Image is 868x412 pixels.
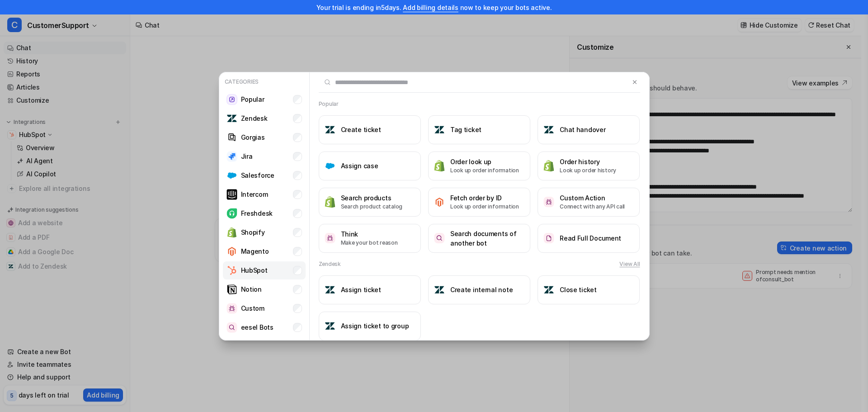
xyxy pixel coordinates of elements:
h3: Order history [560,157,616,166]
h3: Close ticket [560,285,597,294]
p: HubSpot [241,265,268,275]
img: Custom Action [543,197,554,207]
img: Assign ticket [325,284,335,295]
p: Connect with any API call [560,203,625,211]
h3: Assign ticket [341,285,381,294]
p: Custom [241,303,264,313]
button: Read Full DocumentRead Full Document [538,224,640,253]
p: Look up order information [450,166,519,175]
button: Assign caseAssign case [319,152,421,180]
h3: Think [341,229,398,239]
button: Order look upOrder look upLook up order information [428,152,530,180]
p: Make your bot reason [341,239,398,247]
img: Think [325,233,335,243]
img: Search documents of another bot [434,233,445,243]
button: Search productsSearch productsSearch product catalog [319,188,421,217]
button: Tag ticketTag ticket [428,115,530,144]
button: Assign ticket to groupAssign ticket to group [319,312,421,341]
img: Tag ticket [434,124,445,135]
h3: Search documents of another bot [450,229,524,248]
h2: Zendesk [319,260,341,268]
button: Close ticketClose ticket [538,275,640,304]
button: Create internal noteCreate internal note [428,275,530,304]
h3: Create ticket [341,125,381,134]
img: Chat handover [543,124,554,135]
p: Search product catalog [341,203,403,211]
button: Order historyOrder historyLook up order history [538,152,640,180]
h3: Search products [341,193,403,203]
img: Read Full Document [543,233,554,243]
p: Gorgias [241,133,265,142]
p: Notion [241,284,262,294]
button: View All [619,260,640,268]
img: Create internal note [434,284,445,295]
img: Assign ticket to group [325,321,335,331]
button: ThinkThinkMake your bot reason [319,224,421,253]
button: Create ticketCreate ticket [319,115,421,144]
p: Categories [223,76,306,88]
p: Intercom [241,189,268,199]
h3: Tag ticket [450,125,481,134]
img: Search products [325,196,335,208]
p: Shopify [241,227,265,237]
h2: Popular [319,100,339,108]
h3: Assign case [341,161,378,170]
p: Look up order information [450,203,519,211]
h3: Assign ticket to group [341,321,409,331]
img: Fetch order by ID [434,197,445,208]
img: Order look up [434,160,445,172]
h3: Create internal note [450,285,513,294]
p: Look up order history [560,166,616,175]
button: Assign ticketAssign ticket [319,275,421,304]
button: Chat handoverChat handover [538,115,640,144]
h3: Order look up [450,157,519,166]
img: Order history [543,160,554,172]
p: Salesforce [241,170,274,180]
button: Custom ActionCustom ActionConnect with any API call [538,188,640,217]
h3: Custom Action [560,193,625,203]
p: eesel Bots [241,322,274,332]
button: Fetch order by IDFetch order by IDLook up order information [428,188,530,217]
img: Assign case [325,161,335,171]
img: Create ticket [325,124,335,135]
h3: Chat handover [560,125,605,134]
p: Popular [241,95,264,104]
h3: Fetch order by ID [450,193,519,203]
button: Search documents of another botSearch documents of another bot [428,224,530,253]
img: Close ticket [543,284,554,295]
p: Jira [241,152,253,161]
p: Freshdesk [241,208,273,218]
p: Magento [241,246,269,256]
h3: Read Full Document [560,233,621,243]
p: Zendesk [241,114,268,123]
